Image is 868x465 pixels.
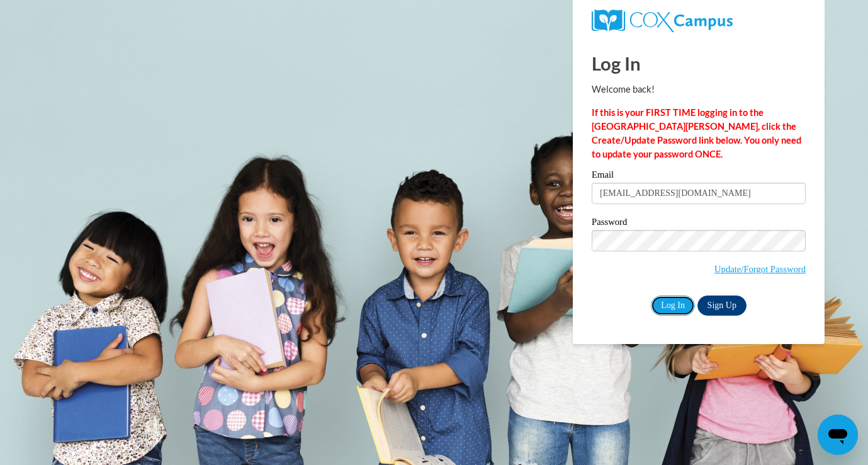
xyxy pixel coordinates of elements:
p: Welcome back! [592,83,806,96]
a: Sign Up [697,296,747,316]
input: Log In [651,296,695,316]
h1: Log In [592,50,806,76]
strong: If this is your FIRST TIME logging in to the [GEOGRAPHIC_DATA][PERSON_NAME], click the Create/Upd... [592,107,801,159]
img: COX Campus [592,9,733,32]
iframe: Button to launch messaging window [818,415,858,455]
a: Update/Forgot Password [714,264,806,274]
a: COX Campus [592,9,806,32]
label: Password [592,217,806,230]
label: Email [592,170,806,183]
